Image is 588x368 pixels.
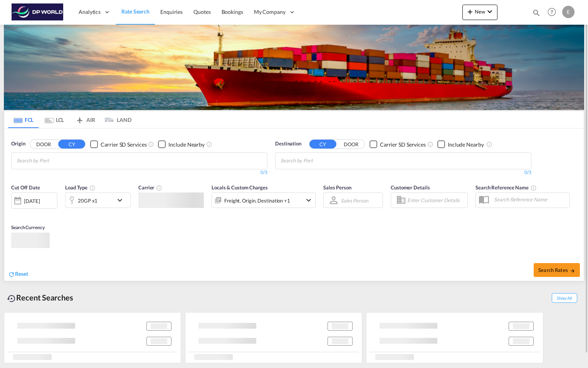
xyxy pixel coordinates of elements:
[158,140,205,148] md-checkbox: Checkbox No Ink
[427,141,433,147] md-icon: Unchecked: Search for CY (Container Yard) services for all selected carriers.Checked : Search for...
[206,141,212,147] md-icon: Unchecked: Ignores neighbouring ports when fetching rates.Checked : Includes neighbouring ports w...
[11,169,267,176] div: 0/3
[101,111,131,128] md-tab-item: LAND
[275,140,301,148] span: Destination
[148,141,154,147] md-icon: Unchecked: Search for CY (Container Yard) services for all selected carriers.Checked : Search for...
[380,141,426,149] div: Carrier SD Services
[115,196,128,205] md-icon: icon-chevron-down
[275,169,531,176] div: 0/3
[4,25,584,110] img: LCL+%26+FCL+BACKGROUND.png
[15,270,28,277] span: Reset
[545,5,562,19] div: Help
[462,5,497,20] button: icon-plus 400-fgNewicon-chevron-down
[370,140,426,148] md-checkbox: Checkbox No Ink
[485,7,494,16] md-icon: icon-chevron-down
[39,111,70,128] md-tab-item: LCL
[224,195,290,206] div: Freight Origin Destination Factory Stuffing
[11,184,40,191] span: Cut Off Date
[465,7,475,16] md-icon: icon-plus 400-fg
[24,198,40,204] div: [DATE]
[532,8,541,17] md-icon: icon-magnify
[475,184,537,191] span: Search Reference Name
[552,293,577,303] span: Show All
[538,267,575,273] span: Search Rates
[532,8,541,20] div: icon-magnify
[30,140,57,149] button: DOOR
[304,196,313,205] md-icon: icon-chevron-down
[437,140,484,148] md-checkbox: Checkbox No Ink
[486,141,492,147] md-icon: Unchecked: Ignores neighbouring ports when fetching rates.Checked : Includes neighbouring ports w...
[562,6,575,18] div: E
[8,270,28,279] div: icon-refreshReset
[11,140,25,148] span: Origin
[70,111,101,128] md-tab-item: AIR
[340,195,369,206] md-select: Sales Person
[65,192,131,208] div: 20GP x1icon-chevron-down
[101,141,146,149] div: Carrier SD Services
[168,141,205,149] div: Include Nearby
[281,155,354,167] input: Chips input.
[407,194,465,206] input: Enter Customer Details
[78,195,97,206] div: 20GP x1
[490,194,570,205] input: Search Reference Name
[8,111,39,128] md-tab-item: FCL
[156,185,162,191] md-icon: The selected Trucker/Carrierwill be displayed in the rate results If the rates are from another f...
[570,268,575,273] md-icon: icon-arrow-right
[7,294,16,303] md-icon: icon-backup-restore
[193,8,210,15] span: Quotes
[4,128,584,281] div: OriginDOOR CY Checkbox No InkUnchecked: Search for CY (Container Yard) services for all selected ...
[15,153,93,167] md-chips-wrap: Chips container with autocompletion. Enter the text area, type text to search, and then use the u...
[121,8,150,15] span: Rate Search
[65,184,96,191] span: Load Type
[254,8,286,16] span: My Company
[545,5,558,19] span: Help
[11,225,45,230] span: Search Currency
[75,115,84,121] md-icon: icon-airplane
[12,3,64,21] img: c08ca190194411f088ed0f3ba295208c.png
[58,140,85,149] button: CY
[448,141,484,149] div: Include Nearby
[138,184,162,191] span: Carrier
[338,140,365,149] button: DOOR
[17,155,90,167] input: Chips input.
[79,8,101,16] span: Analytics
[309,140,336,149] button: CY
[534,263,580,277] button: Search Ratesicon-arrow-right
[11,192,57,209] div: [DATE]
[212,192,316,208] div: Freight Origin Destination Factory Stuffingicon-chevron-down
[8,111,131,128] md-pagination-wrapper: Use the left and right arrow keys to navigate between tabs
[11,208,17,218] md-datepicker: Select
[4,289,76,306] div: Recent Searches
[323,184,351,191] span: Sales Person
[465,8,494,15] span: New
[212,184,268,191] span: Locals & Custom Charges
[8,271,15,278] md-icon: icon-refresh
[531,185,537,191] md-icon: Your search will be saved by the below given name
[391,184,430,191] span: Customer Details
[90,140,146,148] md-checkbox: Checkbox No Ink
[222,8,243,15] span: Bookings
[160,8,183,15] span: Enquiries
[89,185,96,191] md-icon: icon-information-outline
[279,153,357,167] md-chips-wrap: Chips container with autocompletion. Enter the text area, type text to search, and then use the u...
